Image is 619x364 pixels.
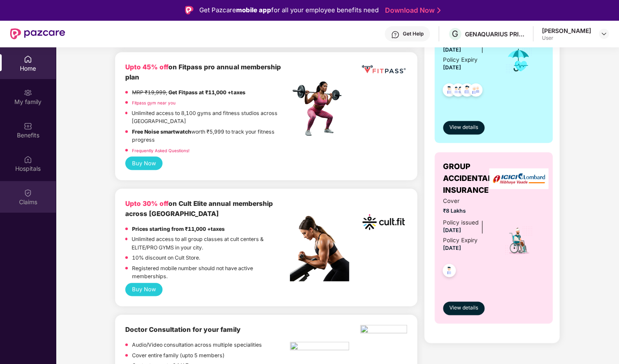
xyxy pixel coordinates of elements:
[236,6,271,14] strong: mobile app
[132,235,290,252] p: Unlimited access to all group classes at cult centers & ELITE/PRO GYMS in your city.
[199,5,379,15] div: Get Pazcare for all your employee benefits need
[125,63,281,81] b: on Fitpass pro annual membership plan
[290,79,349,138] img: fpp.png
[465,81,486,101] img: svg+xml;base64,PHN2ZyB4bWxucz0iaHR0cDovL3d3dy53My5vcmcvMjAwMC9zdmciIHdpZHRoPSI0OC45NDMiIGhlaWdodD...
[443,121,484,134] button: View details
[448,81,468,101] img: svg+xml;base64,PHN2ZyB4bWxucz0iaHR0cDovL3d3dy53My5vcmcvMjAwMC9zdmciIHdpZHRoPSI0OC45MTUiIGhlaWdodD...
[24,189,32,197] img: svg+xml;base64,PHN2ZyBpZD0iQ2xhaW0iIHhtbG5zPSJodHRwOi8vd3d3LnczLm9yZy8yMDAwL3N2ZyIgd2lkdGg9IjIwIi...
[504,226,533,255] img: icon
[168,89,245,96] strong: Get Fitpass at ₹11,000 +taxes
[125,200,272,218] b: on Cult Elite annual membership across [GEOGRAPHIC_DATA]
[403,30,424,37] div: Get Help
[132,254,200,262] p: 10% discount on Cult Store.
[24,122,32,130] img: svg+xml;base64,PHN2ZyBpZD0iQmVuZWZpdHMiIHhtbG5zPSJodHRwOi8vd3d3LnczLm9yZy8yMDAwL3N2ZyIgd2lkdGg9Ij...
[125,326,240,334] b: Doctor Consultation for your family
[132,226,225,232] strong: Prices starting from ₹11,000 +taxes
[443,197,493,205] span: Cover
[360,62,407,77] img: fppp.png
[125,283,162,296] button: Buy Now
[437,6,440,15] img: Stroke
[443,64,461,71] span: [DATE]
[489,168,548,189] img: insurerLogo
[439,81,459,101] img: svg+xml;base64,PHN2ZyB4bWxucz0iaHR0cDovL3d3dy53My5vcmcvMjAwMC9zdmciIHdpZHRoPSI0OC45NDMiIGhlaWdodD...
[24,155,32,164] img: svg+xml;base64,PHN2ZyBpZD0iSG9zcGl0YWxzIiB4bWxucz0iaHR0cDovL3d3dy53My5vcmcvMjAwMC9zdmciIHdpZHRoPS...
[600,30,607,37] img: svg+xml;base64,PHN2ZyBpZD0iRHJvcGRvd24tMzJ4MzIiIHhtbG5zPSJodHRwOi8vd3d3LnczLm9yZy8yMDAwL3N2ZyIgd2...
[125,156,162,170] button: Buy Now
[125,200,168,208] b: Upto 30% off
[24,55,32,63] img: svg+xml;base64,PHN2ZyBpZD0iSG9tZSIgeG1sbnM9Imh0dHA6Ly93d3cudzMub3JnLzIwMDAvc3ZnIiB3aWR0aD0iMjAiIG...
[132,129,191,135] strong: Free Noise smartwatch
[443,301,484,315] button: View details
[443,55,478,64] div: Policy Expiry
[185,6,193,14] img: Logo
[385,6,438,15] a: Download Now
[443,47,461,53] span: [DATE]
[449,123,478,131] span: View details
[132,89,167,96] del: MRP ₹19,999,
[443,227,461,233] span: [DATE]
[290,342,349,353] img: pngtree-physiotherapy-physiotherapist-rehab-disability-stretching-png-image_6063262.png
[391,30,399,39] img: svg+xml;base64,PHN2ZyBpZD0iSGVscC0zMngzMiIgeG1sbnM9Imh0dHA6Ly93d3cudzMub3JnLzIwMDAvc3ZnIiB3aWR0aD...
[132,109,290,126] p: Unlimited access to 8,100 gyms and fitness studios across [GEOGRAPHIC_DATA]
[125,63,168,71] b: Upto 45% off
[457,81,477,101] img: svg+xml;base64,PHN2ZyB4bWxucz0iaHR0cDovL3d3dy53My5vcmcvMjAwMC9zdmciIHdpZHRoPSI0OC45NDMiIGhlaWdodD...
[132,264,289,281] p: Registered mobile number should not have active memberships.
[132,100,176,105] a: Fitpass gym near you
[439,261,459,282] img: svg+xml;base64,PHN2ZyB4bWxucz0iaHR0cDovL3d3dy53My5vcmcvMjAwMC9zdmciIHdpZHRoPSI0OC45NDMiIGhlaWdodD...
[443,207,493,215] span: ₹8 Lakhs
[10,28,65,39] img: New Pazcare Logo
[360,325,407,336] img: physica%20-%20Edited.png
[542,35,591,41] div: User
[132,148,190,153] a: Frequently Asked Questions!
[452,29,458,39] span: G
[24,88,32,97] img: svg+xml;base64,PHN2ZyB3aWR0aD0iMjAiIGhlaWdodD0iMjAiIHZpZXdCb3g9IjAgMCAyMCAyMCIgZmlsbD0ibm9uZSIgeG...
[132,341,261,349] p: Audio/Video consultation across multiple specialities
[132,351,225,359] p: Cover entire family (upto 5 members)
[443,245,461,251] span: [DATE]
[465,30,524,38] div: GENAQUARIUS PRIVATE LIMITED
[542,27,591,35] div: [PERSON_NAME]
[449,304,478,312] span: View details
[443,218,479,227] div: Policy issued
[443,161,493,197] span: GROUP ACCIDENTAL INSURANCE
[290,216,349,281] img: pc2.png
[360,199,407,246] img: cult.png
[132,128,290,144] p: worth ₹5,999 to track your fitness progress
[443,236,478,245] div: Policy Expiry
[505,46,532,74] img: icon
